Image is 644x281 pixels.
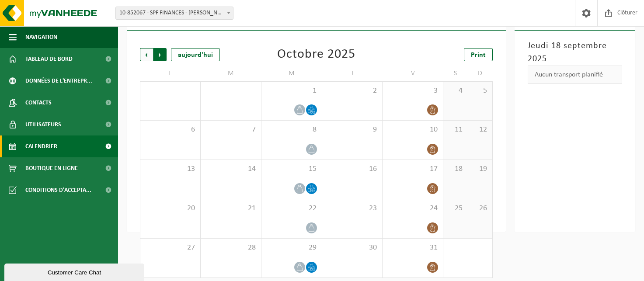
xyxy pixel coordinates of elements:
[387,125,439,135] span: 10
[528,66,622,84] div: Aucun transport planifié
[322,66,383,81] td: J
[448,86,463,96] span: 4
[140,48,153,61] span: Précédent
[25,48,73,70] span: Tableau de bord
[473,125,488,135] span: 12
[468,66,493,81] td: D
[471,52,486,59] span: Print
[327,204,378,213] span: 23
[266,243,317,253] span: 29
[25,135,57,157] span: Calendrier
[277,48,355,61] div: Octobre 2025
[383,66,443,81] td: V
[464,48,493,61] a: Print
[261,66,322,81] td: M
[327,86,378,96] span: 2
[205,164,257,174] span: 14
[145,125,196,135] span: 6
[448,164,463,174] span: 18
[145,243,196,253] span: 27
[145,164,196,174] span: 13
[115,7,233,20] span: 10-852067 - SPF FINANCES - HUY 4 - HUY
[448,204,463,213] span: 25
[25,26,57,48] span: Navigation
[387,204,439,213] span: 24
[327,243,378,253] span: 30
[387,164,439,174] span: 17
[387,86,439,96] span: 3
[266,164,317,174] span: 15
[205,125,257,135] span: 7
[473,164,488,174] span: 19
[205,204,257,213] span: 21
[266,125,317,135] span: 8
[153,48,167,61] span: Suivant
[266,86,317,96] span: 1
[25,92,52,114] span: Contacts
[25,114,61,135] span: Utilisateurs
[171,48,220,61] div: aujourd'hui
[25,70,92,92] span: Données de l'entrepr...
[145,204,196,213] span: 20
[266,204,317,213] span: 22
[528,39,622,66] h3: Jeudi 18 septembre 2025
[25,157,78,179] span: Boutique en ligne
[448,125,463,135] span: 11
[140,66,201,81] td: L
[327,164,378,174] span: 16
[205,243,257,253] span: 28
[201,66,261,81] td: M
[443,66,468,81] td: S
[327,125,378,135] span: 9
[473,204,488,213] span: 26
[116,7,233,19] span: 10-852067 - SPF FINANCES - HUY 4 - HUY
[25,179,91,201] span: Conditions d'accepta...
[387,243,439,253] span: 31
[4,262,146,281] iframe: chat widget
[473,86,488,96] span: 5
